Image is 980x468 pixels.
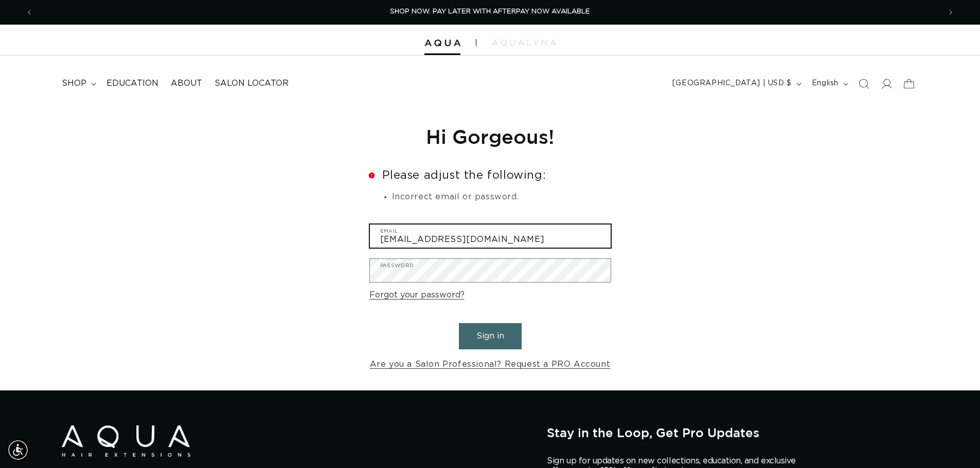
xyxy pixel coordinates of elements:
h2: Please adjust the following: [369,170,611,181]
img: Aqua Hair Extensions [424,40,460,47]
span: SHOP NOW. PAY LATER WITH AFTERPAY NOW AVAILABLE [390,8,590,15]
button: Next announcement [939,3,962,22]
img: aqualyna.com [492,40,556,46]
h2: Stay in the Loop, Get Pro Updates [547,425,918,440]
button: Sign in [459,323,522,349]
li: Incorrect email or password. [392,191,611,204]
span: shop [62,78,86,89]
input: Email [370,224,611,248]
span: English [812,78,839,89]
button: Previous announcement [18,3,41,22]
button: English [806,74,852,93]
button: [GEOGRAPHIC_DATA] | USD $ [666,74,806,93]
a: Are you a Salon Professional? Request a PRO Account [370,357,611,372]
a: Forgot your password? [369,288,465,303]
summary: shop [56,72,100,95]
span: Salon Locator [215,78,289,89]
summary: Search [852,72,875,95]
div: Accessibility Menu [7,439,29,461]
img: Aqua Hair Extensions [62,425,190,457]
a: About [165,72,208,95]
span: Education [106,78,158,89]
a: Education [100,72,165,95]
iframe: Chat Widget [843,357,980,468]
span: About [171,78,202,89]
a: Salon Locator [208,72,295,95]
h1: Hi Gorgeous! [369,124,611,149]
span: [GEOGRAPHIC_DATA] | USD $ [672,78,792,89]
